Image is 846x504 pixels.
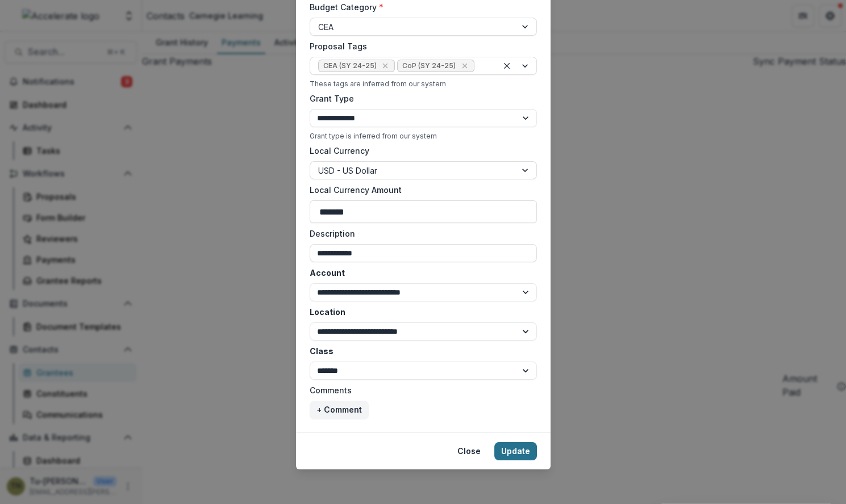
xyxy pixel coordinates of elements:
div: Remove CEA (SY 24-25) [380,60,391,72]
label: Budget Category [310,1,530,13]
label: Description [310,228,530,240]
label: Grant Type [310,93,530,104]
span: CoP (SY 24-25) [402,62,456,70]
label: Class [310,345,530,357]
button: Close [451,442,487,460]
div: These tags are inferred from our system [310,79,537,88]
button: + Comment [310,401,369,419]
span: CEA (SY 24-25) [323,62,377,70]
label: Location [310,306,530,318]
label: Proposal Tags [310,40,530,52]
div: Grant type is inferred from our system [310,132,537,140]
div: Clear selected options [500,59,514,73]
label: Comments [310,384,530,396]
div: Remove CoP (SY 24-25) [459,60,470,72]
label: Account [310,267,530,279]
button: Update [494,442,537,460]
label: Local Currency [310,145,369,157]
label: Local Currency Amount [310,184,530,196]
